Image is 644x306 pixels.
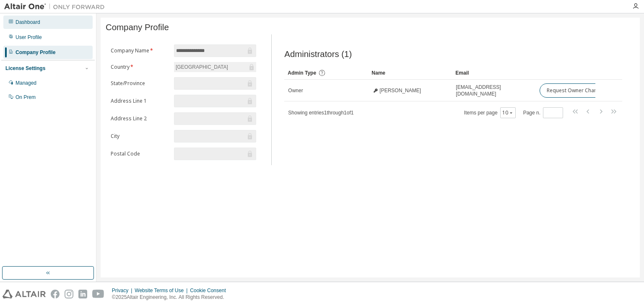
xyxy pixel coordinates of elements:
div: Managed [16,80,36,86]
img: altair_logo.svg [3,290,46,298]
div: On Prem [16,94,36,101]
img: facebook.svg [51,290,60,298]
div: Privacy [112,287,135,294]
span: Showing entries 1 through 1 of 1 [288,110,353,116]
label: Address Line 2 [111,115,169,122]
button: 10 [502,109,514,116]
p: © 2025 Altair Engineering, Inc. All Rights Reserved. [112,294,231,301]
img: linkedin.svg [78,290,87,298]
div: License Settings [5,65,45,72]
span: Admin Type [288,70,316,76]
img: youtube.svg [92,290,104,298]
span: Administrators (1) [284,49,352,59]
div: Company Profile [16,49,55,56]
span: Company Profile [106,23,169,32]
div: Email [455,66,532,80]
span: Owner [288,87,303,94]
span: Page n. [523,107,563,118]
div: User Profile [16,34,42,41]
span: [EMAIL_ADDRESS][DOMAIN_NAME] [456,84,532,97]
span: [PERSON_NAME] [379,87,421,94]
label: Address Line 1 [111,98,169,104]
div: [GEOGRAPHIC_DATA] [174,62,256,72]
label: Postal Code [111,150,169,157]
label: Company Name [111,47,169,54]
div: Name [371,66,449,80]
div: Dashboard [16,19,40,26]
label: Country [111,64,169,70]
button: Request Owner Change [540,83,610,98]
div: [GEOGRAPHIC_DATA] [174,62,229,72]
div: Cookie Consent [190,287,231,294]
label: City [111,133,169,140]
img: Altair One [4,3,109,11]
div: Website Terms of Use [135,287,190,294]
label: State/Province [111,80,169,87]
span: Items per page [464,107,516,118]
img: instagram.svg [65,290,73,298]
